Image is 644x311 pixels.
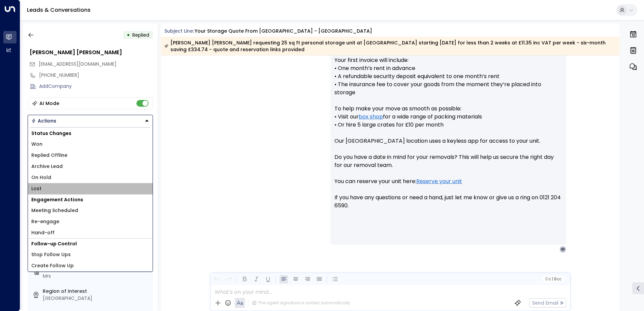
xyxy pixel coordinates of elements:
button: Actions [28,115,153,127]
div: [PHONE_NUMBER] [39,72,153,79]
div: Mrs [43,273,150,280]
div: [GEOGRAPHIC_DATA] [43,295,150,302]
div: [PERSON_NAME] [PERSON_NAME] [30,48,153,57]
div: W [559,246,566,253]
button: Cc|Bcc [542,276,564,282]
div: The agent signature is added automatically [252,300,350,306]
button: Undo [213,275,221,283]
div: AI Mode [39,100,59,107]
a: Leads & Conversations [27,6,91,14]
h1: Status Changes [28,128,153,139]
span: Archive Lead [31,163,63,170]
div: Your storage quote from [GEOGRAPHIC_DATA] - [GEOGRAPHIC_DATA] [195,28,372,35]
span: Re-engage [31,218,59,225]
span: Lost [31,185,41,192]
span: Hand-off [31,229,55,236]
p: Hi [PERSON_NAME] [PERSON_NAME], Your Quote: • 25 sq ft unit: £11.35 per week (Inc VAT) • Six-mont... [334,8,562,218]
span: Replied [132,32,149,38]
h1: Follow-up Control [28,239,153,249]
span: Cc Bcc [545,277,561,281]
span: Won [31,141,42,148]
div: • [127,29,130,41]
div: Button group with a nested menu [28,115,153,127]
span: Subject Line: [164,28,194,34]
span: On Hold [31,174,51,181]
label: Region of Interest [43,288,150,295]
span: [EMAIL_ADDRESS][DOMAIN_NAME] [39,61,117,67]
div: [PERSON_NAME] [PERSON_NAME] requesting 25 sq ft personal storage unit at [GEOGRAPHIC_DATA] starti... [164,39,616,53]
span: Create Follow Up [31,262,74,269]
span: Meeting Scheduled [31,207,78,214]
span: | [552,277,553,281]
span: Replied Offline [31,152,67,159]
h1: Engagement Actions [28,195,153,205]
div: AddCompany [39,83,153,90]
span: wotuqig@gmail.com [39,61,117,68]
div: Actions [31,118,56,124]
button: Redo [224,275,233,283]
a: Reserve your unit [416,177,462,185]
span: Stop Follow Ups [31,251,71,258]
a: box shop [359,113,383,121]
